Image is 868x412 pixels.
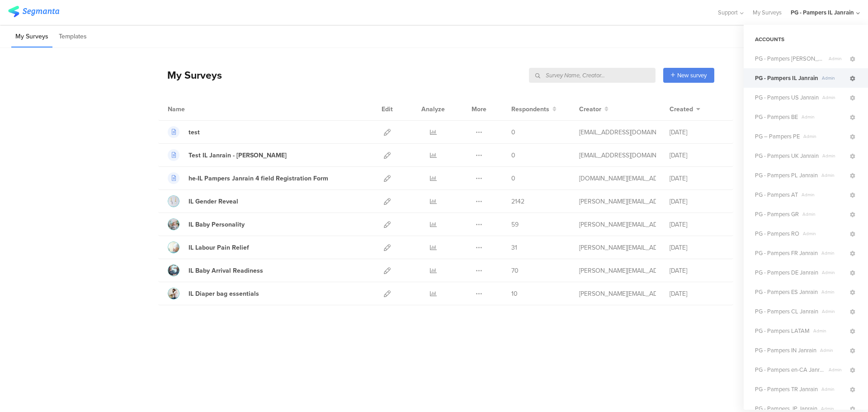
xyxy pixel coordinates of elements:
span: PG - Pampers LATAM [755,327,810,335]
div: [DATE] [670,220,724,229]
span: Admin [818,75,849,81]
span: 31 [511,243,517,252]
li: Templates [55,26,91,47]
span: 2142 [511,197,524,206]
span: PG - Pampers IL Janrain [755,74,818,82]
span: Admin [816,347,849,354]
a: IL Gender Reveal [168,195,238,207]
button: Creator [579,104,609,114]
div: [DATE] [670,266,724,275]
div: Edit [377,98,397,120]
div: [DATE] [670,289,724,298]
div: More [469,98,489,120]
span: PG - Pampers en-CA Janrain [755,365,825,374]
a: IL Diaper bag essentials [168,288,259,299]
div: IL Diaper bag essentials [189,289,259,298]
div: ernazarova.y@pg.com [579,243,656,252]
span: Admin [818,308,849,315]
span: PG - Pampers PL Janrain [755,171,818,180]
a: IL Baby Personality [168,218,245,230]
span: Creator [579,104,601,114]
span: Admin [798,114,849,120]
div: ACCOUNTS [744,32,868,47]
div: IL Baby Arrival Readiness [189,266,263,275]
span: Support [718,8,738,17]
span: Admin [818,386,849,393]
span: Admin [818,172,849,179]
div: IL Baby Personality [189,220,245,229]
span: PG - Pampers AT [755,190,798,199]
div: IL Gender Reveal [189,197,238,206]
div: Test IL Janrain - Yasmine [189,151,287,160]
img: segmanta logo [8,6,59,17]
a: Test IL Janrain - [PERSON_NAME] [168,149,287,161]
div: Name [168,104,222,114]
span: Admin [798,191,849,198]
li: My Surveys [11,26,52,47]
div: ernazarova.y@pg.com [579,220,656,229]
span: PG - Pampers IN Janrain [755,346,816,355]
span: PG - Pampers UK Janrain [755,152,819,160]
span: Admin [810,327,849,334]
div: guyot.y@pg.com [579,151,656,160]
span: Admin [818,289,849,295]
span: 0 [511,151,515,160]
span: PG - Pampers RO [755,229,799,238]
span: PG - Pampers BE [755,113,798,121]
div: faris.sheikhoossain@proximitybbdo.fr [579,128,656,137]
div: My Surveys [158,67,222,83]
span: 70 [511,266,519,275]
span: PG - Pampers US Janrain [755,93,819,102]
div: [DATE] [670,197,724,206]
div: he-IL Pampers Janrain 4 field Registration Form [189,174,328,183]
input: Survey Name, Creator... [529,68,656,83]
span: 10 [511,289,518,298]
div: ernazarova.y@pg.com [579,266,656,275]
span: Admin [819,152,849,159]
div: test [189,128,200,137]
span: Admin [818,250,849,256]
span: 59 [511,220,519,229]
span: PG - Pampers TR Janrain [755,385,818,393]
div: ernazarova.y@pg.com [579,197,656,206]
a: test [168,126,200,138]
div: ernazarova.y@pg.com [579,289,656,298]
span: Admin [800,133,849,140]
div: [DATE] [670,128,724,137]
button: Respondents [511,104,557,114]
div: IL Labour Pain Relief [189,243,249,252]
span: PG - Pampers Lumi Janrain [755,54,825,63]
span: 0 [511,174,515,183]
span: 0 [511,128,515,137]
div: [DATE] [670,151,724,160]
div: kehling.me@pg.com [579,174,656,183]
span: PG - Pampers FR Janrain [755,249,818,257]
span: PG - Pampers GR [755,210,799,218]
div: [DATE] [670,174,724,183]
span: PG – Pampers PE [755,132,800,141]
span: Admin [819,94,849,101]
span: PG - Pampers CL Janrain [755,307,818,316]
a: he-IL Pampers Janrain 4 field Registration Form [168,172,328,184]
div: [DATE] [670,243,724,252]
button: Created [670,104,700,114]
div: Analyze [420,98,447,120]
span: Admin [817,405,849,412]
span: Admin [818,269,849,276]
span: Respondents [511,104,549,114]
span: Admin [799,230,849,237]
span: Admin [825,366,849,373]
span: Admin [825,55,849,62]
a: IL Baby Arrival Readiness [168,265,263,276]
span: PG - Pampers DE Janrain [755,268,818,277]
div: PG - Pampers IL Janrain [791,8,854,17]
a: IL Labour Pain Relief [168,242,249,253]
span: PG - Pampers ES Janrain [755,288,818,296]
span: Created [670,104,693,114]
span: New survey [677,71,707,80]
span: Admin [799,211,849,218]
